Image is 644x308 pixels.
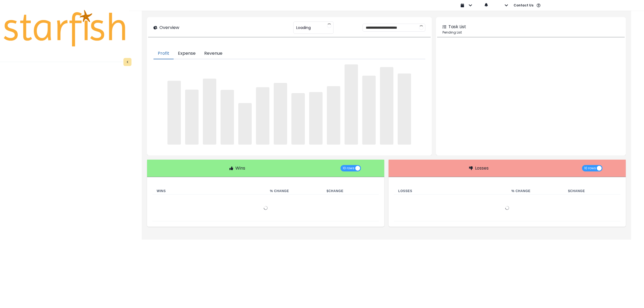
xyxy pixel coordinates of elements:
[394,188,507,195] th: Losses
[345,64,358,145] span: ‌
[167,81,181,145] span: ‌
[174,48,200,59] button: Expense
[274,83,287,145] span: ‌
[238,103,252,145] span: ‌
[185,90,199,145] span: ‌
[296,22,311,33] span: Loading
[152,188,266,195] th: Wins
[203,79,216,145] span: ‌
[153,48,174,59] button: Profit
[442,30,619,35] p: Pending List
[564,188,620,195] th: $ Change
[291,93,305,145] span: ‌
[475,165,489,171] p: Losses
[507,188,564,195] th: % Change
[322,188,379,195] th: $ Change
[327,86,340,145] span: ‌
[256,87,269,145] span: ‌
[159,24,179,31] p: Overview
[398,74,411,145] span: ‌
[221,90,234,145] span: ‌
[584,165,596,171] span: 10 rows
[309,92,323,145] span: ‌
[266,188,322,195] th: % Change
[448,24,466,30] p: Task List
[200,48,227,59] button: Revenue
[362,76,376,145] span: ‌
[235,165,245,171] p: Wins
[380,67,393,145] span: ‌
[343,165,354,171] span: 10 rows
